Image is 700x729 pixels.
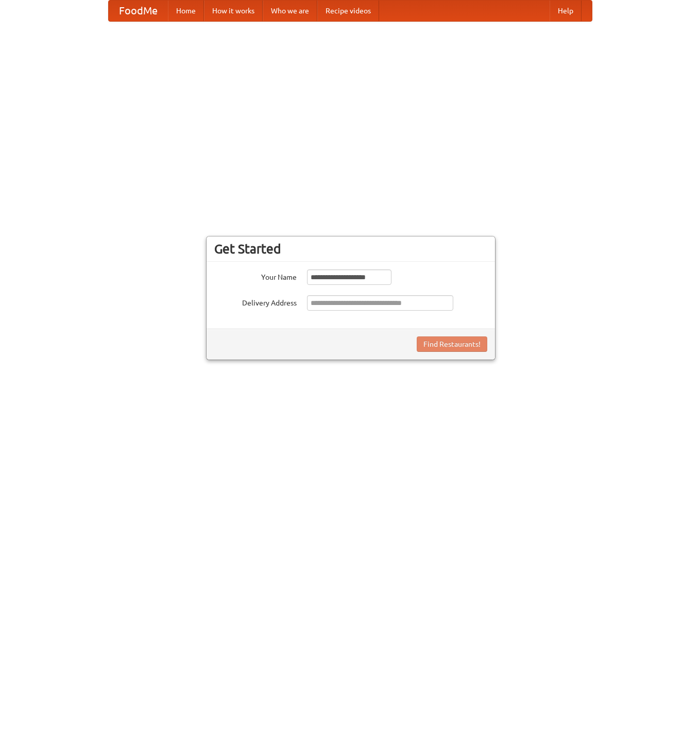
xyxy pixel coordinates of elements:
a: Recipe videos [317,1,379,21]
a: FoodMe [109,1,168,21]
a: Who we are [263,1,317,21]
a: How it works [204,1,263,21]
button: Find Restaurants! [417,336,487,352]
label: Your Name [214,269,297,282]
h3: Get Started [214,241,487,257]
label: Delivery Address [214,295,297,308]
a: Home [168,1,204,21]
a: Help [550,1,582,21]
